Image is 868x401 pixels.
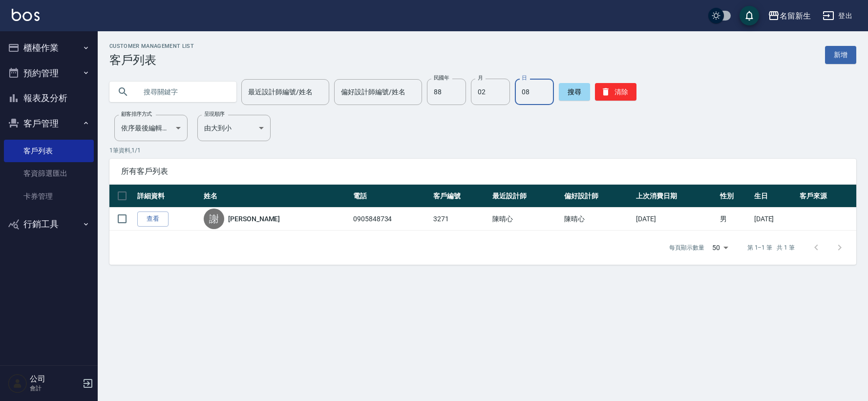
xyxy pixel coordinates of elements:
[752,208,797,231] td: [DATE]
[137,211,169,227] a: 查看
[562,185,634,208] th: 偏好設計師
[4,162,94,185] a: 客資篩選匯出
[4,111,94,136] button: 客戶管理
[135,185,201,208] th: 詳細資料
[559,83,590,101] button: 搜尋
[780,10,811,22] div: 名留新生
[478,74,483,82] label: 月
[764,6,815,26] button: 名留新生
[4,140,94,162] a: 客戶列表
[109,53,194,67] h3: 客戶列表
[431,185,490,208] th: 客戶編號
[740,6,759,25] button: save
[669,243,704,252] p: 每頁顯示數量
[431,208,490,231] td: 3271
[747,243,795,252] p: 第 1–1 筆 共 1 筆
[752,185,797,208] th: 生日
[121,110,152,118] label: 顧客排序方式
[351,208,431,231] td: 0905848734
[797,185,856,208] th: 客戶來源
[30,384,80,393] p: 會計
[4,185,94,208] a: 卡券管理
[204,110,225,118] label: 呈現順序
[351,185,431,208] th: 電話
[4,211,94,237] button: 行銷工具
[718,208,752,231] td: 男
[8,374,27,393] img: Person
[12,9,40,21] img: Logo
[121,167,845,176] span: 所有客戶列表
[819,7,856,25] button: 登出
[201,185,351,208] th: 姓名
[4,61,94,86] button: 預約管理
[634,208,718,231] td: [DATE]
[708,234,732,261] div: 50
[109,146,856,155] p: 1 筆資料, 1 / 1
[562,208,634,231] td: 陳晴心
[490,208,562,231] td: 陳晴心
[109,43,194,49] h2: Customer Management List
[114,115,188,141] div: 依序最後編輯時間
[4,35,94,61] button: 櫃檯作業
[434,74,449,82] label: 民國年
[228,214,280,224] a: [PERSON_NAME]
[718,185,752,208] th: 性別
[4,85,94,111] button: 報表及分析
[30,374,80,384] h5: 公司
[634,185,718,208] th: 上次消費日期
[522,74,527,82] label: 日
[825,46,856,64] a: 新增
[595,83,636,101] button: 清除
[490,185,562,208] th: 最近設計師
[197,115,271,141] div: 由大到小
[137,79,229,105] input: 搜尋關鍵字
[204,209,224,229] div: 謝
